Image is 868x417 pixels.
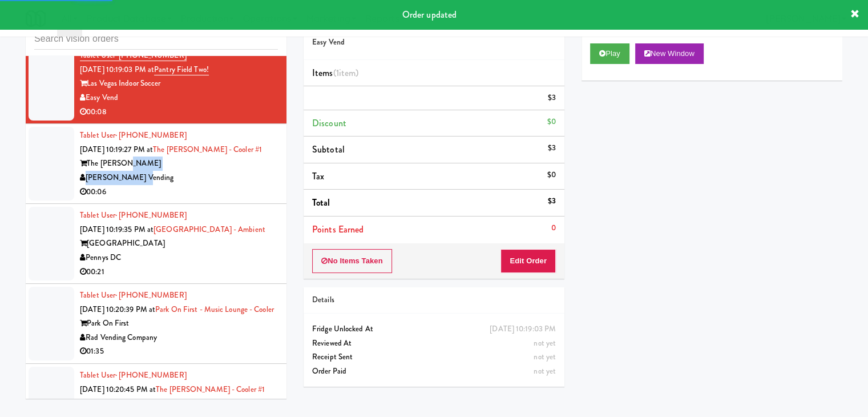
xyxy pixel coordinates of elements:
[80,91,278,105] div: Easy Vend
[80,331,278,345] div: Rad Vending Company
[312,117,346,130] span: Discount
[80,224,154,235] span: [DATE] 10:19:35 PM at
[80,171,278,185] div: [PERSON_NAME] Vending
[115,210,187,220] span: · [PHONE_NUMBER]
[534,351,556,362] span: not yet
[534,366,556,376] span: not yet
[80,185,278,199] div: 00:06
[312,350,556,364] div: Receipt Sent
[80,396,278,411] div: The [PERSON_NAME]
[312,336,556,351] div: Reviewed At
[590,43,629,64] button: Play
[312,66,358,79] span: Items
[156,384,265,395] a: The [PERSON_NAME] - Cooler #1
[80,384,156,395] span: [DATE] 10:20:45 PM at
[154,64,209,75] a: Pantry Field Two!
[80,370,187,380] a: Tablet User· [PHONE_NUMBER]
[80,210,187,220] a: Tablet User· [PHONE_NUMBER]
[80,290,187,300] a: Tablet User· [PHONE_NUMBER]
[490,322,556,336] div: [DATE] 10:19:03 PM
[547,168,556,182] div: $0
[312,322,556,336] div: Fridge Unlocked At
[312,170,324,183] span: Tax
[312,364,556,379] div: Order Paid
[312,293,556,307] div: Details
[26,284,286,364] li: Tablet User· [PHONE_NUMBER][DATE] 10:20:39 PM atPark on First - Music Lounge - CoolerPark On Firs...
[500,249,556,273] button: Edit Order
[548,194,556,209] div: $3
[80,265,278,279] div: 00:21
[312,38,556,47] h5: Easy Vend
[80,251,278,265] div: Pennys DC
[312,196,330,209] span: Total
[80,130,187,141] a: Tablet User· [PHONE_NUMBER]
[154,224,265,235] a: [GEOGRAPHIC_DATA] - Ambient
[115,370,187,380] span: · [PHONE_NUMBER]
[115,290,187,300] span: · [PHONE_NUMBER]
[80,64,154,75] span: [DATE] 10:19:03 PM at
[80,344,278,359] div: 01:35
[153,144,262,155] a: The [PERSON_NAME] - Cooler #1
[80,236,278,251] div: [GEOGRAPHIC_DATA]
[635,43,704,64] button: New Window
[26,204,286,284] li: Tablet User· [PHONE_NUMBER][DATE] 10:19:35 PM at[GEOGRAPHIC_DATA] - Ambient[GEOGRAPHIC_DATA]Penny...
[339,66,356,79] ng-pluralize: item
[548,91,556,105] div: $3
[551,221,556,235] div: 0
[34,29,278,50] input: Search vision orders
[26,44,286,124] li: Tablet User· [PHONE_NUMBER][DATE] 10:19:03 PM atPantry Field Two!Las Vegas Indoor SoccerEasy Vend...
[155,304,274,315] a: Park on First - Music Lounge - Cooler
[312,223,364,236] span: Points Earned
[547,115,556,129] div: $0
[115,130,187,141] span: · [PHONE_NUMBER]
[312,249,392,273] button: No Items Taken
[333,66,359,79] span: (1 )
[312,143,345,156] span: Subtotal
[534,338,556,348] span: not yet
[80,77,278,91] div: Las Vegas Indoor Soccer
[402,8,457,21] span: Order updated
[80,316,278,331] div: Park On First
[80,144,153,155] span: [DATE] 10:19:27 PM at
[80,157,278,171] div: The [PERSON_NAME]
[80,105,278,119] div: 00:08
[26,124,286,204] li: Tablet User· [PHONE_NUMBER][DATE] 10:19:27 PM atThe [PERSON_NAME] - Cooler #1The [PERSON_NAME][PE...
[548,141,556,155] div: $3
[80,304,155,315] span: [DATE] 10:20:39 PM at
[80,50,187,61] a: Tablet User· [PHONE_NUMBER]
